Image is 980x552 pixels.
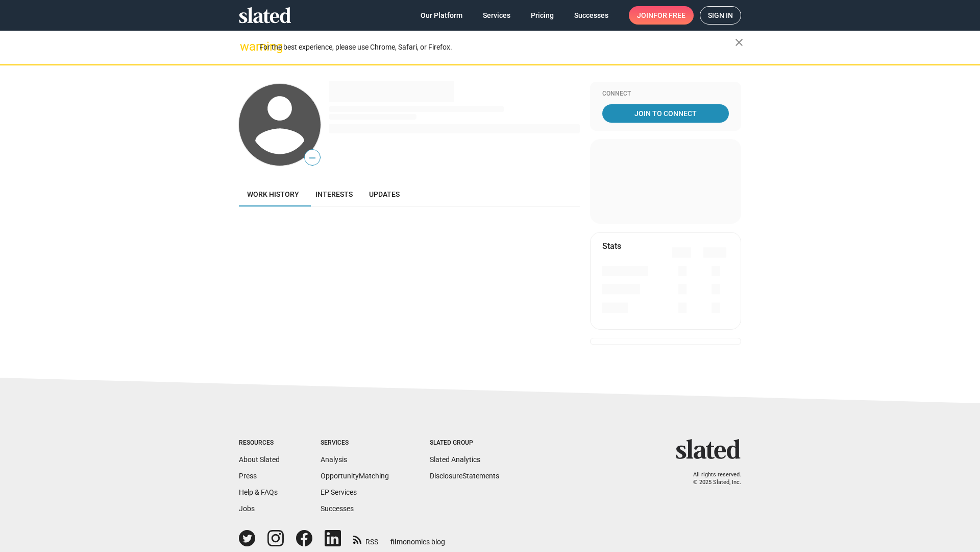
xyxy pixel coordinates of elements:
span: Our Platform [421,6,462,25]
a: Updates [361,182,408,206]
div: For the best experience, please use Chrome, Safari, or Firefox. [259,40,735,54]
span: Join To Connect [604,104,727,123]
div: Services [321,439,389,447]
a: Work history [239,182,307,206]
span: Successes [574,6,608,25]
a: Successes [566,6,617,25]
mat-card-title: Stats [602,241,621,251]
a: Analysis [321,455,347,464]
span: Work history [247,190,299,198]
a: Joinfor free [629,6,694,25]
span: film [390,538,403,546]
span: for free [653,6,685,25]
span: — [305,151,320,165]
a: Join To Connect [602,104,729,123]
a: filmonomics blog [390,529,445,547]
span: Interests [315,190,353,198]
a: Help & FAQs [239,488,278,496]
div: Resources [239,439,280,447]
span: Updates [369,190,400,198]
span: Pricing [531,6,554,25]
a: Our Platform [412,6,471,25]
div: Connect [602,90,729,98]
a: RSS [353,531,378,547]
a: OpportunityMatching [321,472,389,480]
a: About Slated [239,455,280,464]
div: Slated Group [430,439,499,447]
a: DisclosureStatements [430,472,499,480]
span: Join [637,6,685,25]
a: Sign in [700,6,741,25]
span: Services [483,6,510,25]
a: Jobs [239,504,255,513]
mat-icon: warning [240,40,252,53]
a: Pricing [523,6,562,25]
span: Sign in [708,7,733,24]
a: EP Services [321,488,357,496]
a: Press [239,472,257,480]
mat-icon: close [733,36,745,49]
a: Successes [321,504,354,513]
a: Services [475,6,519,25]
a: Slated Analytics [430,455,480,464]
p: All rights reserved. © 2025 Slated, Inc. [682,471,741,486]
a: Interests [307,182,361,206]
